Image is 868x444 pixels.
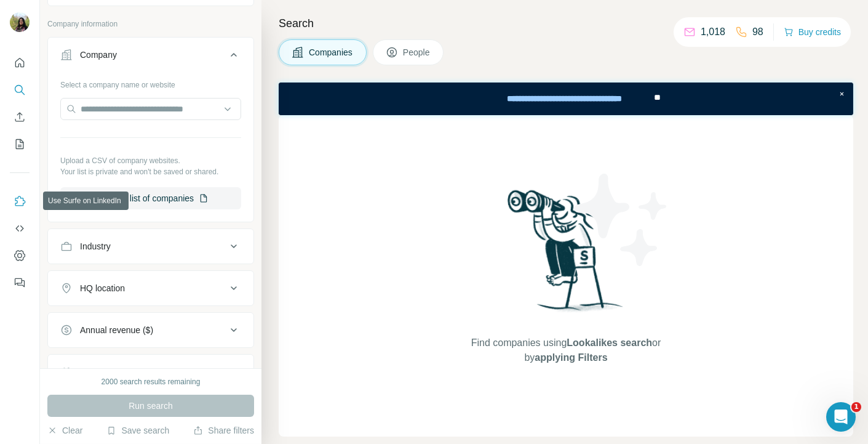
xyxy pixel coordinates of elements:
[10,217,30,240] button: Use Surfe API
[784,23,841,41] button: Buy credits
[80,282,125,294] div: HQ location
[60,155,241,166] p: Upload a CSV of company websites.
[10,190,30,212] button: Use Surfe on LinkedIn
[60,166,241,177] p: Your list is private and won't be saved or shared.
[48,273,253,303] button: HQ location
[279,83,853,115] iframe: Banner
[309,46,354,59] span: Companies
[10,12,30,32] img: Avatar
[10,52,30,74] button: Quick start
[535,352,607,363] span: applying Filters
[106,424,169,437] button: Save search
[48,232,253,261] button: Industry
[60,187,241,209] button: Upload a list of companies
[47,424,82,437] button: Clear
[60,75,241,91] div: Select a company name or website
[10,272,30,294] button: Feedback
[10,133,30,155] button: My lists
[193,424,254,437] button: Share filters
[80,366,146,378] div: Employees (size)
[567,337,652,348] span: Lookalikes search
[826,402,856,432] iframe: Intercom live chat
[47,18,254,30] p: Company information
[80,240,111,252] div: Industry
[851,402,861,412] span: 1
[102,376,201,387] div: 2000 search results remaining
[48,315,253,345] button: Annual revenue ($)
[10,79,30,101] button: Search
[752,25,763,39] p: 98
[566,164,677,275] img: Surfe Illustration - Stars
[279,15,853,32] h4: Search
[403,46,431,59] span: People
[468,336,664,365] span: Find companies using or by
[701,25,725,39] p: 1,018
[10,244,30,267] button: Dashboard
[48,357,253,387] button: Employees (size)
[10,106,30,128] button: Enrich CSV
[80,324,153,336] div: Annual revenue ($)
[80,49,117,61] div: Company
[48,40,253,75] button: Company
[502,187,630,324] img: Surfe Illustration - Woman searching with binoculars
